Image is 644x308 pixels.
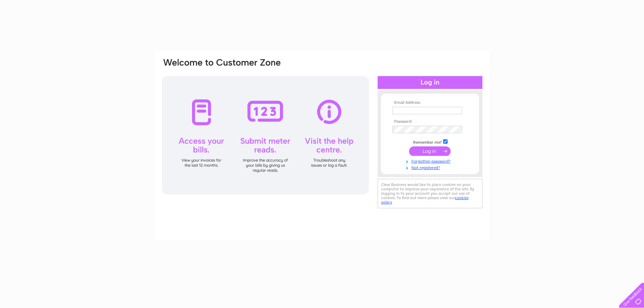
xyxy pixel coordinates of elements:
div: Clear Business would like to place cookies on your computer to improve your experience of the sit... [378,179,482,208]
td: Remember me? [391,138,469,145]
th: Email Address: [391,100,469,105]
a: Not registered? [392,164,469,170]
a: cookies policy [381,195,469,205]
a: Forgotten password? [392,158,469,164]
th: Password: [391,119,469,124]
input: Submit [409,146,451,156]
